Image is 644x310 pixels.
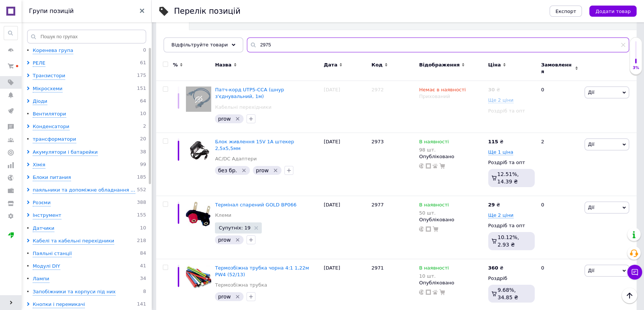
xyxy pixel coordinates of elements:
[622,288,637,303] button: Наверх
[235,237,241,243] svg: Видалити мітку
[488,212,513,218] span: Ще 2 ціни
[497,171,519,185] span: 12.51%, 14.39 ₴
[140,136,146,143] span: 20
[419,87,466,95] span: Немає в наявності
[140,263,146,270] span: 41
[186,202,211,227] img: Терминал спаренный GOLD BP066
[371,139,384,144] span: 2973
[215,265,309,277] a: Термозбіжна трубка чорна 4:1 1,22м PW4 (52/13)
[33,47,73,54] div: Коренева група
[137,187,146,194] span: 552
[215,104,271,111] a: Кабельні перехідники
[33,238,114,245] div: Кабелі та кабельні перехідники
[33,263,60,270] div: Модулі DIY
[488,108,535,114] div: Роздріб та опт
[588,268,594,273] span: Дії
[256,167,268,173] span: prow
[588,141,594,147] span: Дії
[215,87,284,99] a: Патч-корд UTP5-CCA (шнур з'єднувальний, 1м)
[419,139,449,147] span: В наявності
[140,98,146,105] span: 64
[140,111,146,118] span: 10
[419,62,460,68] span: Відображення
[247,37,629,52] input: Пошук по назві позиції, артикулу і пошуковим запитам
[488,202,500,208] div: ₴
[419,216,484,223] div: Опубліковано
[215,202,296,208] a: Термінал спарений GOLD BP066
[630,65,642,71] div: 3%
[27,30,146,43] input: Пошук по групах
[137,238,146,245] span: 218
[143,47,146,54] span: 0
[488,87,495,92] b: 30
[137,199,146,206] span: 388
[33,187,135,194] div: паяльники та допоміжне обладнання ...
[33,60,45,67] div: РЕЛЕ
[215,282,267,288] a: Термозбіжна трубка
[419,93,484,100] div: Прихований
[488,149,513,155] span: Ще 1 ціна
[33,123,70,130] div: Конденсатори
[419,147,449,153] div: 98 шт.
[164,38,213,45] span: загальна группа
[419,153,484,160] div: Опубліковано
[137,72,146,79] span: 175
[218,167,237,173] span: без бр.
[143,123,146,130] span: 2
[541,62,573,75] span: Замовлення
[33,98,47,105] div: Діоди
[33,161,45,169] div: Хімія
[488,275,535,282] div: Роздріб
[371,265,384,271] span: 2971
[215,156,257,162] a: AC/DC Адаптери
[488,97,513,103] span: Ще 2 ціни
[419,202,449,210] span: В наявності
[186,265,211,290] img: Термоусадочная трубка черная 4:1 1,22м PW4 (52/13)
[137,212,146,219] span: 155
[488,265,498,271] b: 360
[173,62,178,68] span: %
[218,237,231,243] span: prow
[218,116,231,122] span: prow
[33,212,61,219] div: Інструмент
[33,72,65,79] div: Транзистори
[137,85,146,92] span: 151
[218,294,231,300] span: prow
[537,133,583,196] div: 2
[33,111,66,118] div: Вентилятори
[488,202,495,208] b: 29
[137,174,146,181] span: 185
[537,196,583,259] div: 0
[33,250,72,257] div: Паяльні станції
[419,273,449,279] div: 10 шт.
[371,87,384,92] span: 2972
[33,85,62,92] div: Мікросхеми
[140,225,146,232] span: 10
[371,202,384,208] span: 2977
[186,87,211,112] img: Патч-корд UTP5-CCA (шнур соединительный, 1м)
[498,287,518,300] span: 9.68%, 34.85 ₴
[589,6,637,17] button: Додати товар
[595,9,631,14] span: Додати товар
[488,138,503,145] div: ₴
[556,9,576,14] span: Експорт
[322,81,370,133] div: [DATE]
[488,62,501,68] span: Ціна
[140,149,146,156] span: 38
[33,199,51,206] div: Розєми
[33,275,49,283] div: Лампи
[33,174,71,181] div: Блоки питания
[215,139,294,151] span: Блок живлення 15V 1A штекер 2,5х5,5мм
[174,7,241,15] div: Перелік позицій
[143,288,146,296] span: 8
[419,280,484,286] div: Опубліковано
[537,81,583,133] div: 0
[488,159,535,166] div: Роздріб та опт
[33,149,98,156] div: Акумулятори і батарейки
[627,265,642,280] button: Чат з покупцем
[140,161,146,169] span: 99
[219,225,250,230] span: Супутніх: 19
[235,116,241,122] svg: Видалити мітку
